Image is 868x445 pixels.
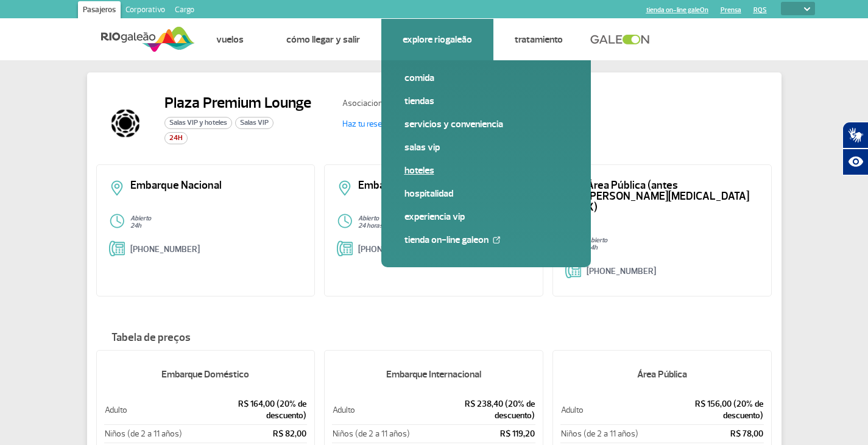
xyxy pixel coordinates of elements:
[332,359,535,390] h5: Embarque Internacional
[721,6,741,14] a: Prensa
[587,266,656,276] a: [PHONE_NUMBER]
[662,428,763,440] p: R$ 78,00
[842,122,868,175] div: Plugin de acessibilidade da Hand Talk.
[561,404,661,416] p: Adulto
[164,132,188,144] span: 24H
[206,398,307,421] p: R$ 164,00 (20% de descuento)
[130,222,303,230] p: 24h
[358,214,379,222] strong: Abierto
[96,94,155,152] img: plaza-vip-logo.png
[646,6,708,14] a: tienda on-line galeOn
[561,428,661,440] p: Niños (de 2 a 11 años)
[404,233,568,247] a: tienda on-line galeOn
[587,180,759,213] p: Área Pública (antes [PERSON_NAME][MEDICAL_DATA] X)
[587,244,759,251] p: 24h
[358,180,531,191] p: Embarque Internacional
[493,236,500,244] img: External Link Icon
[403,33,472,46] a: Explore RIOgaleão
[404,94,568,108] a: Tiendas
[358,244,428,254] a: [PHONE_NUMBER]
[130,244,200,254] a: [PHONE_NUMBER]
[130,180,303,191] p: Embarque Nacional
[333,404,432,416] p: Adulto
[235,117,273,129] span: Salas VIP
[121,1,170,21] a: Corporativo
[404,187,568,200] a: Hospitalidad
[404,164,568,177] a: Hoteles
[333,428,432,440] p: Niños (de 2 a 11 años)
[342,97,562,110] p: Asociaciones: American Airlines y Air France/KLM.
[842,122,868,149] button: Abrir tradutor de língua de sinais.
[662,398,763,421] p: R$ 156,00 (20% de descuento)
[170,1,199,21] a: Cargo
[216,33,244,46] a: Vuelos
[404,117,568,131] a: Servicios y Conveniencia
[842,149,868,175] button: Abrir recursos assistivos.
[404,71,568,85] a: Comida
[404,141,568,154] a: Salas VIP
[358,222,531,230] p: 24 horas
[206,428,307,440] p: R$ 82,00
[587,236,607,244] strong: Abierto
[342,119,422,129] a: Haz tu reserva en línea
[130,214,151,222] strong: Abierto
[105,404,205,416] p: Adulto
[560,359,764,390] h5: Área Pública
[105,428,205,440] p: Niños (de 2 a 11 años)
[164,94,311,112] h2: Plaza Premium Lounge
[286,33,360,46] a: Cómo llegar y salir
[753,6,767,14] a: RQS
[104,359,308,390] h5: Embarque Doméstico
[164,117,232,129] span: Salas VIP y hoteles
[96,332,772,344] h4: Tabela de preços
[78,1,121,21] a: Pasajeros
[515,33,563,46] a: Tratamiento
[433,428,535,440] p: R$ 119,20
[404,210,568,223] a: Experiencia VIP
[433,398,535,421] p: R$ 238,40 (20% de descuento)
